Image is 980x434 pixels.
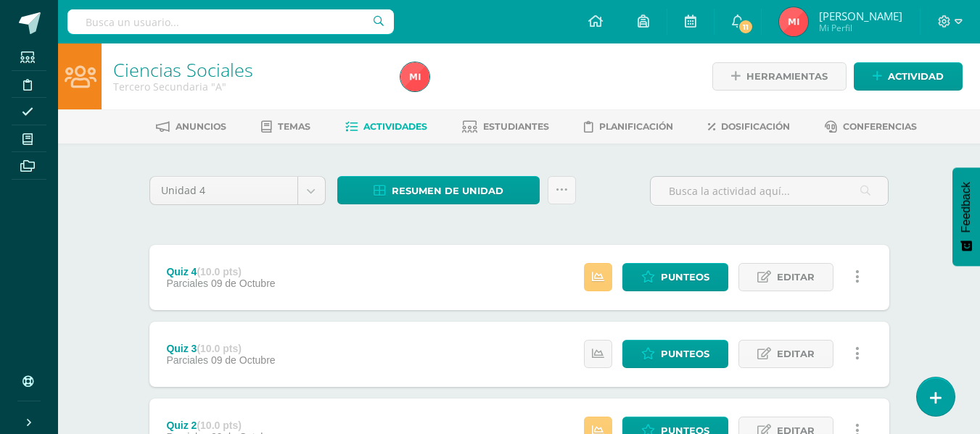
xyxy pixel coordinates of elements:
[176,121,226,132] span: Anuncios
[777,264,815,291] span: Editar
[211,277,276,289] span: 09 de Octubre
[113,80,383,93] div: Tercero Secundaria 'A'
[825,115,917,138] a: Conferencias
[166,277,208,289] span: Parciales
[113,59,383,80] h1: Ciencias Sociales
[738,19,754,35] span: 11
[952,167,980,266] button: Feedback - Mostrar encuesta
[166,354,208,366] span: Parciales
[166,420,275,431] div: Quiz 2
[392,178,503,204] span: Resumen de unidad
[622,340,728,368] a: Punteos
[584,115,673,138] a: Planificación
[483,121,549,132] span: Estudiantes
[166,343,275,354] div: Quiz 3
[156,115,226,138] a: Anuncios
[721,121,790,132] span: Dosificación
[708,115,790,138] a: Dosificación
[843,121,917,132] span: Conferencias
[819,22,902,34] span: Mi Perfil
[67,9,394,34] input: Busca un usuario...
[261,115,310,138] a: Temas
[854,62,963,91] a: Actividad
[363,121,427,132] span: Actividades
[960,182,973,233] span: Feedback
[661,264,709,291] span: Punteos
[746,63,828,90] span: Herramientas
[819,9,902,23] span: [PERSON_NAME]
[161,177,287,204] span: Unidad 4
[345,115,427,138] a: Actividades
[197,343,241,354] strong: (10.0 pts)
[197,420,241,431] strong: (10.0 pts)
[150,177,325,204] a: Unidad 4
[661,341,709,367] span: Punteos
[166,266,275,277] div: Quiz 4
[197,266,241,277] strong: (10.0 pts)
[779,7,808,36] img: a812bc87a8533d76724bfb54050ce3c9.png
[777,341,815,367] span: Editar
[337,176,540,204] a: Resumen de unidad
[651,177,888,205] input: Busca la actividad aquí...
[400,62,429,91] img: a812bc87a8533d76724bfb54050ce3c9.png
[211,354,276,366] span: 09 de Octubre
[622,263,728,291] a: Punteos
[599,121,673,132] span: Planificación
[278,121,310,132] span: Temas
[712,62,847,91] a: Herramientas
[113,57,253,82] a: Ciencias Sociales
[462,115,549,138] a: Estudiantes
[888,63,944,90] span: Actividad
